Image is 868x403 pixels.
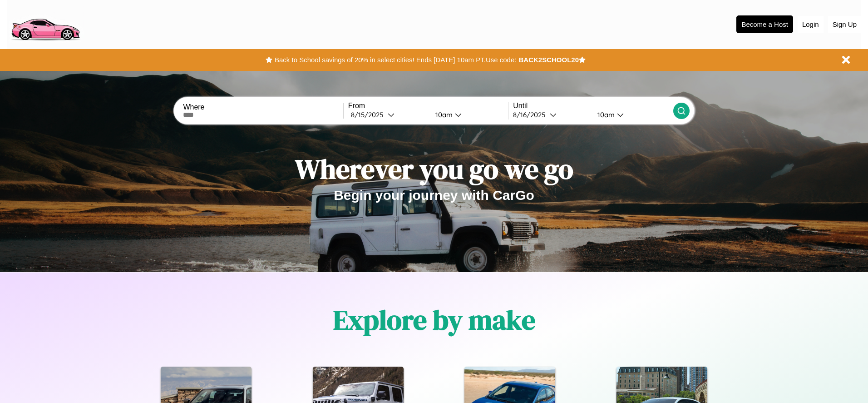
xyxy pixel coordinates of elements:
button: Back to School savings of 20% in select cities! Ends [DATE] 10am PT.Use code: [272,54,518,66]
button: 8/15/2025 [348,110,428,119]
h1: Explore by make [333,301,535,338]
div: 10am [593,110,617,119]
button: Login [798,16,824,33]
button: Sign Up [828,16,861,33]
div: 8 / 15 / 2025 [351,110,388,119]
label: Where [183,103,343,111]
label: Until [513,102,673,110]
div: 8 / 16 / 2025 [513,110,550,119]
button: 10am [428,110,508,119]
b: BACK2SCHOOL20 [518,56,579,64]
button: Become a Host [736,15,793,33]
img: logo [7,5,84,43]
div: 10am [431,110,455,119]
button: 10am [590,110,673,119]
label: From [348,102,508,110]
